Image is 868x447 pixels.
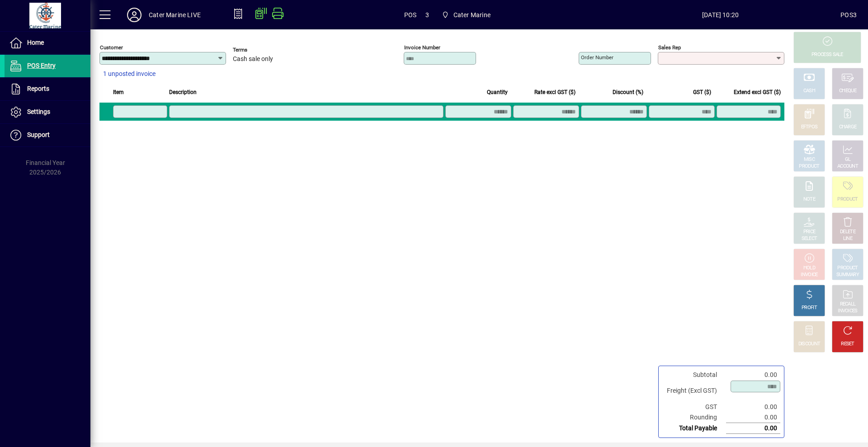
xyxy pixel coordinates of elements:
span: Cash sale only [233,56,273,63]
div: PRICE [803,229,816,235]
div: HOLD [803,265,815,272]
span: Rate excl GST ($) [534,87,576,97]
a: Reports [5,78,90,100]
span: Item [113,87,124,97]
span: POS [404,8,417,22]
div: SELECT [802,235,817,242]
td: Freight (Excl GST) [662,380,726,402]
td: Subtotal [662,370,726,380]
div: SUMMARY [836,272,859,278]
div: CHEQUE [839,88,856,94]
mat-label: Order number [581,54,613,61]
div: POS3 [840,8,857,22]
div: GL [845,156,851,163]
a: Settings [5,101,90,123]
span: Home [27,39,44,46]
span: POS Entry [27,62,56,69]
div: PRODUCT [799,163,819,170]
div: PROCESS SALE [811,52,843,58]
span: Terms [233,47,287,53]
mat-label: Invoice number [404,44,440,51]
span: 1 unposted invoice [103,69,156,79]
span: Extend excl GST ($) [734,87,781,97]
span: 3 [425,8,429,22]
div: RECALL [840,301,856,308]
span: Settings [27,108,50,115]
div: ACCOUNT [837,163,858,170]
div: DISCOUNT [798,341,820,348]
span: Quantity [487,87,508,97]
mat-label: Sales rep [658,44,681,51]
span: Description [169,87,197,97]
div: PRODUCT [837,265,858,272]
div: INVOICE [801,272,817,278]
td: 0.00 [726,370,780,380]
div: MISC [804,156,815,163]
span: GST ($) [693,87,711,97]
td: Rounding [662,412,726,423]
button: Profile [120,7,149,23]
mat-label: Customer [100,44,123,51]
div: RESET [841,341,854,348]
span: Cater Marine [438,7,494,23]
td: 0.00 [726,412,780,423]
div: EFTPOS [801,124,818,131]
a: Home [5,32,90,54]
div: PROFIT [802,305,817,311]
span: Reports [27,85,49,92]
span: Discount (%) [613,87,643,97]
div: CHARGE [839,124,857,131]
td: 0.00 [726,423,780,434]
td: Total Payable [662,423,726,434]
div: CASH [803,88,815,94]
div: INVOICES [838,308,857,315]
div: NOTE [803,196,815,203]
div: DELETE [840,229,855,235]
a: Support [5,124,90,146]
button: 1 unposted invoice [99,66,159,82]
span: Support [27,131,50,138]
div: Cater Marine LIVE [149,8,201,22]
span: [DATE] 10:20 [600,8,840,22]
div: PRODUCT [837,196,858,203]
span: Cater Marine [453,8,491,22]
td: GST [662,402,726,412]
div: LINE [843,235,852,242]
td: 0.00 [726,402,780,412]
